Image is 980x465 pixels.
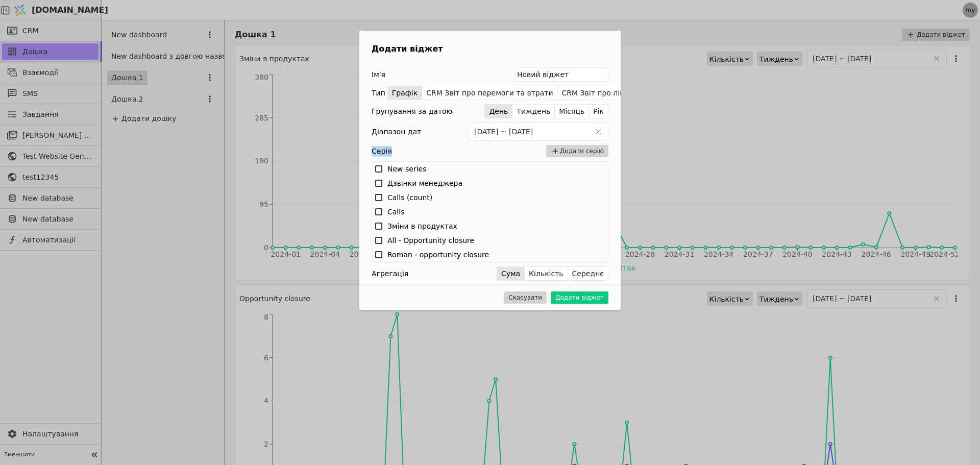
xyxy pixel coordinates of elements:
[422,86,557,100] button: CRM Звіт про перемоги та втрати
[387,250,489,260] label: Roman - opportunity closure
[388,86,422,100] button: Графік
[558,86,638,100] button: CRM Звіт про лійку
[387,207,404,217] label: Calls
[595,128,602,135] button: Clear
[551,291,608,304] button: Додати віджет
[504,291,547,304] button: Скасувати
[372,86,385,100] div: Тип
[372,104,452,118] div: Групування за датою
[387,192,432,203] label: Calls (count)
[512,104,555,118] button: Тиждень
[372,67,385,82] div: Ім'я
[387,221,457,232] label: Зміни в продуктах
[359,31,621,55] h2: Додати віджет
[546,145,608,157] button: Додати серію
[568,266,608,281] button: Середнє
[469,123,589,140] input: dd/MM/yyyy ~ dd/MM/yyyy
[555,104,589,118] button: Місяць
[525,266,568,281] button: Кількість
[485,104,512,118] button: День
[372,146,392,157] label: Серія
[387,178,462,189] label: Дзвінки менеджера
[497,266,525,281] button: Сума
[372,266,408,281] div: Агрегація
[595,128,602,135] svg: close
[372,127,421,137] label: Діапазон дат
[589,104,608,118] button: Рік
[387,235,474,246] label: All - Opportunity closure
[387,164,426,175] label: New series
